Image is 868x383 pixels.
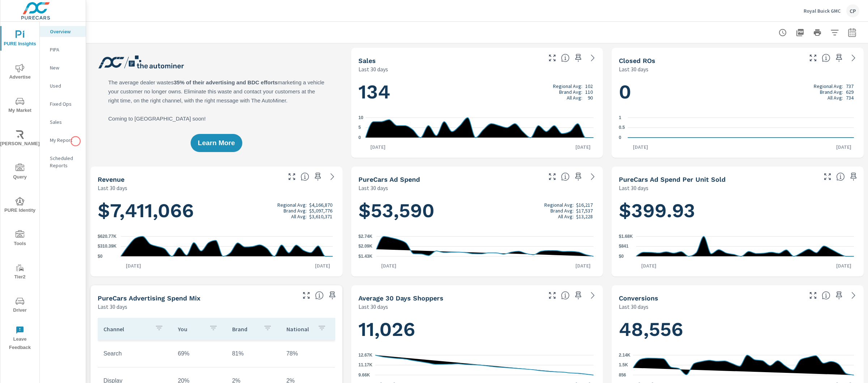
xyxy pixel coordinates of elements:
p: [DATE] [628,143,653,151]
p: Last 30 days [358,302,388,311]
p: Brand Avg: [284,208,307,214]
span: Learn More [198,140,235,146]
text: $0 [619,254,624,259]
span: PURE Insights [3,30,37,48]
button: Make Fullscreen [301,290,312,301]
p: [DATE] [376,262,401,269]
div: PIPA [40,44,86,55]
h5: PureCars Ad Spend [358,176,420,183]
h1: 0 [619,80,856,104]
a: See more details in report [587,52,599,64]
text: 5 [358,125,361,130]
p: Last 30 days [358,65,388,73]
button: Make Fullscreen [286,171,298,182]
text: 1 [619,115,621,120]
span: Advertise [3,64,37,81]
span: Driver [3,297,37,315]
button: Make Fullscreen [546,290,558,301]
p: [DATE] [121,262,146,269]
div: Sales [40,117,86,127]
td: 69% [172,345,226,363]
button: Learn More [191,134,242,152]
p: Sales [50,118,80,126]
text: 1.5K [619,363,628,368]
span: Tier2 [3,264,37,281]
button: Select Date Range [845,25,859,40]
p: Last 30 days [619,184,648,192]
p: National [286,325,312,333]
div: Scheduled Reports [40,153,86,171]
span: Save this to your personalized report [833,290,845,301]
a: See more details in report [848,290,859,301]
p: 734 [846,95,854,101]
a: See more details in report [327,171,338,182]
text: 0 [619,135,621,140]
p: Brand Avg: [820,89,843,95]
p: [DATE] [310,262,335,269]
h1: 11,026 [358,317,596,342]
p: You [178,325,203,333]
text: 856 [619,373,626,378]
td: Search [98,345,172,363]
p: $13,228 [576,214,593,219]
span: Tools [3,230,37,248]
p: Overview [50,28,80,35]
h1: 134 [358,80,596,104]
h5: Closed ROs [619,57,655,64]
button: Make Fullscreen [807,52,819,64]
p: All Avg: [291,214,307,219]
p: Regional Avg: [277,202,307,208]
span: Average cost of advertising per each vehicle sold at the dealer over the selected date range. The... [836,172,845,181]
text: $620.77K [98,234,116,239]
p: All Avg: [567,95,582,101]
p: [DATE] [570,143,596,151]
p: $5,097,776 [309,208,332,214]
td: 78% [281,345,335,363]
text: $2.74K [358,234,373,239]
span: My Market [3,97,37,115]
text: 9.66K [358,373,370,378]
button: Print Report [810,25,825,40]
p: 629 [846,89,854,95]
p: Last 30 days [619,302,648,311]
span: Save this to your personalized report [833,52,845,64]
a: See more details in report [848,52,859,64]
p: 110 [585,89,593,95]
span: Save this to your personalized report [573,171,584,182]
p: Scheduled Reports [50,155,80,169]
p: Last 30 days [358,184,388,192]
p: Last 30 days [98,302,127,311]
p: All Avg: [558,214,574,219]
button: Make Fullscreen [807,290,819,301]
p: Last 30 days [98,184,127,192]
button: Make Fullscreen [822,171,833,182]
p: [DATE] [831,262,856,269]
text: $1.43K [358,254,373,259]
div: Used [40,80,86,91]
button: Apply Filters [827,25,842,40]
h1: $53,590 [358,198,596,223]
span: Save this to your personalized report [848,171,859,182]
span: Save this to your personalized report [573,290,584,301]
a: See more details in report [587,290,599,301]
p: Regional Avg: [544,202,574,208]
span: Number of Repair Orders Closed by the selected dealership group over the selected time range. [So... [822,54,830,62]
p: Regional Avg: [553,83,582,89]
span: Total cost of media for all PureCars channels for the selected dealership group over the selected... [561,172,570,181]
h5: PureCars Advertising Spend Mix [98,294,200,302]
p: All Avg: [827,95,843,101]
text: 11.17K [358,363,373,368]
h1: $399.93 [619,198,856,223]
span: This table looks at how you compare to the amount of budget you spend per channel as opposed to y... [315,291,324,300]
p: Last 30 days [619,65,648,73]
p: [DATE] [365,143,391,151]
div: My Report [40,135,86,146]
h5: Revenue [98,176,124,183]
span: Query [3,164,37,181]
span: The number of dealer-specified goals completed by a visitor. [Source: This data is provided by th... [822,291,830,300]
text: 2.14K [619,353,630,358]
p: PIPA [50,46,80,53]
p: Brand Avg: [550,208,574,214]
span: Save this to your personalized report [573,52,584,64]
p: [DATE] [570,262,596,269]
